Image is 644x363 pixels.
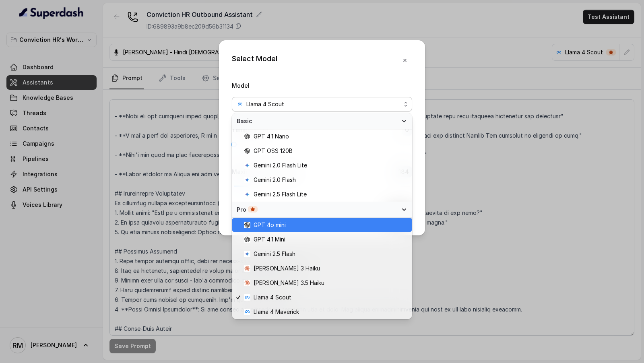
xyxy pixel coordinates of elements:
span: Basic [237,117,398,125]
div: Llama 4 Scout [232,113,412,319]
svg: openai logo [244,236,250,243]
span: [PERSON_NAME] 3 Haiku [254,264,320,273]
span: GPT 4.1 Mini [254,235,285,244]
span: GPT OSS 120B [254,146,293,156]
svg: google logo [244,162,250,169]
span: Gemini 2.0 Flash [254,175,296,185]
svg: google logo [244,251,250,257]
span: Gemini 2.5 Flash [254,249,295,259]
svg: google logo [244,191,250,198]
span: Gemini 2.0 Flash Lite [254,161,307,170]
svg: openai logo [244,148,250,154]
span: Llama 4 Scout [254,293,291,302]
span: Gemini 2.5 Flash Lite [254,190,307,199]
div: Pro [232,202,412,218]
div: Pro [237,206,398,214]
button: Llama 4 Scout [232,97,412,111]
span: GPT 4.1 Nano [254,132,289,141]
svg: openai logo [244,222,250,228]
svg: google logo [244,177,250,183]
span: Llama 4 Scout [246,99,284,109]
span: Llama 4 Maverick [254,307,299,317]
svg: openai logo [244,133,250,140]
span: GPT 4o mini [254,220,286,230]
div: Basic [232,113,412,129]
span: [PERSON_NAME] 3.5 Haiku [254,278,324,288]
